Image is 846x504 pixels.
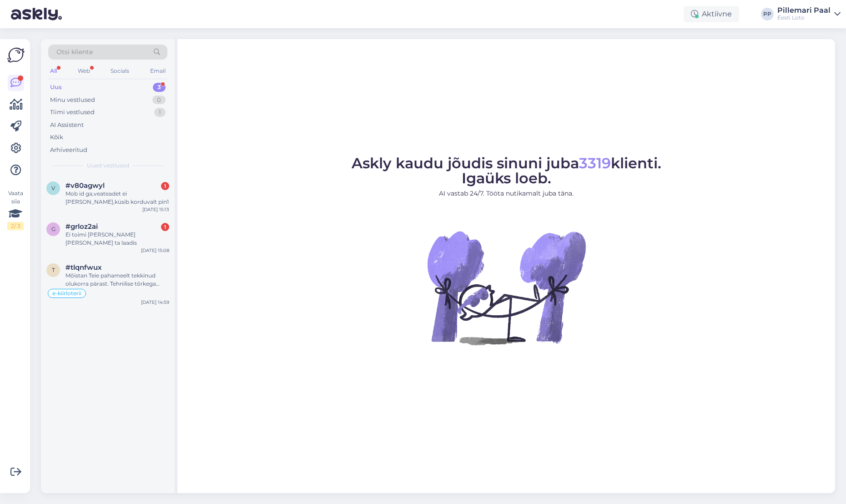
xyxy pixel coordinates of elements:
[50,133,63,142] div: Kõik
[424,206,588,369] img: No Chat active
[50,96,95,105] div: Minu vestlused
[154,108,166,117] div: 1
[50,146,87,155] div: Arhiveeritud
[76,65,92,77] div: Web
[65,272,169,288] div: Mõistan Teie pahameelt tekkinud olukorra pärast. Tehnilise tõrkega piletit on võimalik uuesti läb...
[7,46,25,64] img: Askly Logo
[777,14,831,21] div: Eesti Loto
[52,291,81,296] span: e-kiirloterii
[7,189,24,230] div: Vaata siia
[142,206,169,213] div: [DATE] 15:13
[7,222,24,230] div: 2 / 3
[87,161,129,170] span: Uued vestlused
[65,222,98,231] span: #grloz2ai
[352,189,661,198] p: AI vastab 24/7. Tööta nutikamalt juba täna.
[777,7,841,21] a: Pillemari PaalEesti Loto
[777,7,831,14] div: Pillemari Paal
[65,231,169,247] div: Ei toimi [PERSON_NAME] [PERSON_NAME] ta laadis
[684,6,739,22] div: Aktiivne
[579,154,611,172] span: 3319
[65,190,169,206] div: Mob id ga,veateadet ei [PERSON_NAME],küsib korduvalt pin1
[50,121,84,130] div: AI Assistent
[152,96,166,105] div: 0
[141,299,169,306] div: [DATE] 14:59
[48,65,59,77] div: All
[141,247,169,254] div: [DATE] 15:08
[52,267,55,273] span: t
[51,226,55,232] span: g
[153,83,166,92] div: 3
[56,47,93,57] span: Otsi kliente
[352,154,661,187] span: Askly kaudu jõudis sinuni juba klienti. Igaüks loeb.
[161,223,169,231] div: 1
[65,263,102,272] span: #tlqnfwux
[50,108,95,117] div: Tiimi vestlused
[109,65,131,77] div: Socials
[50,83,62,92] div: Uus
[161,182,169,190] div: 1
[148,65,167,77] div: Email
[761,8,774,20] div: PP
[65,181,105,190] span: #v80agwyl
[51,185,55,192] span: v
